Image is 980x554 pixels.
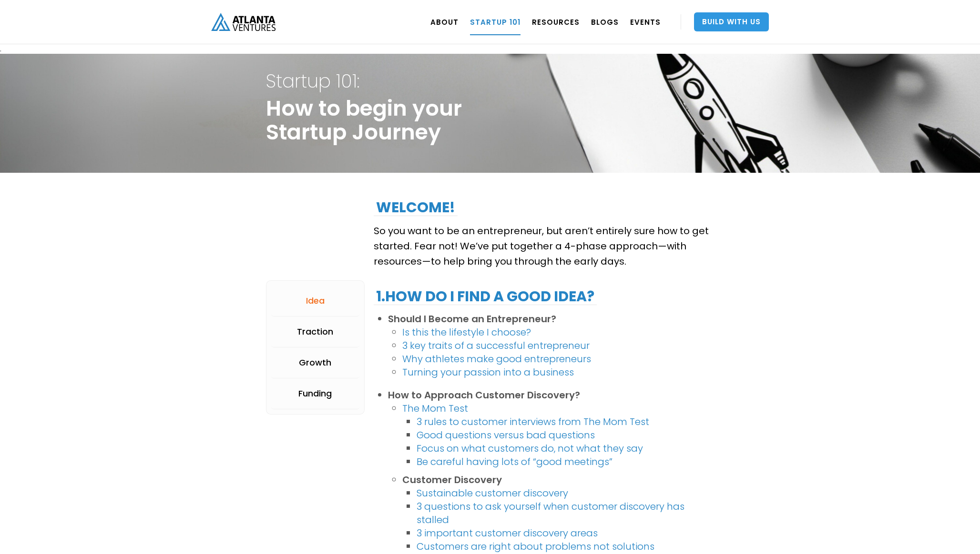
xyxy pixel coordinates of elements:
[417,428,595,442] a: Good questions versus bad questions
[470,9,521,35] a: Startup 101
[694,12,769,31] a: Build With Us
[388,312,556,326] strong: Should I Become an Entrepreneur?
[532,9,580,35] a: RESOURCES
[298,389,332,398] div: Funding
[417,526,598,540] a: 3 important customer discovery areas
[385,286,594,307] strong: How do I find a good idea?
[430,9,459,35] a: ABOUT
[417,500,684,526] a: 3 questions to ask yourself when customer discovery has stalled
[299,358,331,367] div: Growth
[402,366,574,379] a: Turning your passion into a business
[417,415,649,428] a: 3 rules to customer interviews from The Mom Test
[630,9,661,35] a: EVENTS
[306,296,325,306] div: Idea
[402,352,591,366] a: Why athletes make good entrepreneurs
[388,388,580,402] strong: How to Approach Customer Discovery?
[417,540,654,553] a: Customers are right about problems not solutions
[374,199,458,216] h2: Welcome!
[374,288,597,305] h2: 1.
[417,486,568,500] a: Sustainable customer discovery
[266,66,462,161] h1: How to begin your Startup Journey
[271,378,359,409] a: Funding
[402,473,502,486] strong: Customer Discovery
[271,317,359,347] a: Traction
[417,455,612,468] a: Be careful having lots of “good meetings”
[266,68,359,94] strong: Startup 101:
[417,442,643,455] a: Focus on what customers do, not what they say‍
[271,286,359,317] a: Idea
[591,9,619,35] a: BLOGS
[374,223,714,269] p: So you want to be an entrepreneur, but aren’t entirely sure how to get started. Fear not! We’ve p...
[402,402,468,415] a: The Mom Test
[297,327,333,336] div: Traction
[402,339,590,352] a: 3 key traits of a successful entrepreneur
[402,326,531,339] a: Is this the lifestyle I choose?
[271,347,359,378] a: Growth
